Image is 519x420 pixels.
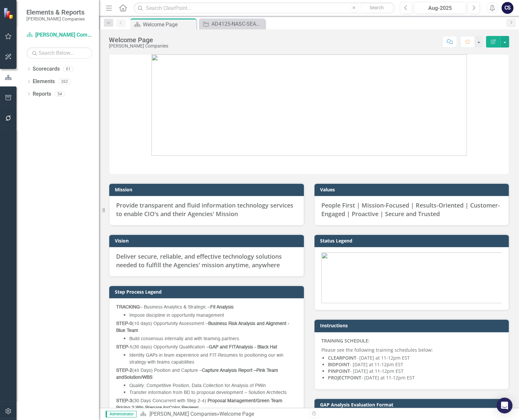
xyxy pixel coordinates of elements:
[321,201,500,218] span: People First | Mission-Focused | Results-Oriented | Customer-Engaged | Proactive | Secure and Tru...
[321,345,502,353] p: Please see the following training schedules below:
[124,375,152,380] strong: Solution/WBS
[236,345,277,349] strong: Analysis - Black Hat
[134,399,205,403] span: 30 Days Concurrent with Step 2-4
[116,305,234,309] span: – Business Analytics & Strategic –
[143,20,195,29] div: Welcome Page
[328,368,350,374] strong: PINPOINT
[320,402,506,407] h3: GAP Analysis Evaluation Format
[169,405,199,410] strong: Color Reviews
[414,2,466,14] button: Aug-2025
[115,238,301,243] h3: Vision
[205,399,206,403] span: )
[202,368,252,373] strong: Capture Analysis Report
[116,399,282,410] span: -
[129,390,287,395] span: Transfer information from BD to proposal development – Solution Architects
[328,374,361,381] strong: PROJECTPOINT
[320,238,506,243] h3: Status Legend
[33,65,60,73] a: Scorecards
[321,252,502,303] img: image%20v3.png
[132,368,153,373] span: (45 Days)
[54,91,65,97] div: 54
[109,44,168,48] div: [PERSON_NAME] Companies
[116,368,256,373] span: Position and Capture –
[140,410,304,418] div: »
[328,355,356,361] strong: CLEARPOINT
[132,399,134,403] span: (
[134,2,395,14] input: Search ClearPoint...
[116,321,132,326] strong: STEP-0
[151,54,467,156] img: image%20v4.png
[109,36,168,44] div: Welcome Page
[129,353,283,365] span: Identify GAPs in team experience and FIT-Resumes to positioning our win strategy with teams capab...
[149,411,216,417] a: [PERSON_NAME] Companies
[219,411,254,417] div: Welcome Page
[328,368,502,374] li: - [DATE] at 11-12pm EST
[211,20,263,28] div: AD4125-NASC-SEAPORT-247190 (SMALL BUSINESS INNOVATION RESEARCH PROGRAM AD4125 PROGRAM MANAGEMENT ...
[3,7,15,19] img: ClearPoint Strategy
[26,31,92,39] a: [PERSON_NAME] Companies
[116,368,278,380] strong: Pink Team and
[116,345,277,349] span: (30 days) Opportunity Qualification –
[320,187,506,192] h3: Values
[321,338,370,344] strong: TRAINING SCHEDULE:
[115,187,301,192] h3: Mission
[116,252,282,269] span: Deliver secure, reliable, and effective technology solutions needed to fulfill the Agencies' miss...
[129,313,224,318] span: Impose discipline in opportunity management
[320,323,506,328] h3: Instructions
[116,345,132,349] strong: STEP-1
[328,361,350,368] strong: BIDPOINT
[502,2,513,14] button: CS
[129,337,239,341] span: Build consensus internally and with teaming partners
[33,78,55,85] a: Elements
[115,289,301,294] h3: Step Process Legend
[145,405,169,410] strong: Prepare for
[116,368,132,373] strong: STEP-2
[201,20,263,28] a: AD4125-NASC-SEAPORT-247190 (SMALL BUSINESS INNOVATION RESEARCH PROGRAM AD4125 PROGRAM MANAGEMENT ...
[254,368,256,373] strong: –
[210,305,234,309] strong: Fit Analysis
[116,201,293,218] span: Provide transparent and fluid information technology services to enable CIO's and their Agencies'...
[328,361,502,368] li: - [DATE] at 11-12pm EST
[370,5,384,10] span: Search
[360,3,393,13] button: Search
[116,305,140,309] strong: TRACKING
[26,47,92,59] input: Search Below...
[116,321,289,333] strong: Business Risk Analysis and Alignment - Blue Team
[63,66,74,72] div: 61
[209,345,236,349] strong: GAP and FIT
[328,374,502,381] li: - [DATE] at 11-12pm EST
[26,16,85,21] small: [PERSON_NAME] Companies
[129,383,266,388] span: Qualify: Competitive Position, Data Collection for Analysis of PWin
[328,355,502,361] li: - [DATE] at 11-12pm EST
[497,398,512,413] div: Open Intercom Messenger
[116,321,289,333] span: (10 days) Opportunity Assessment –
[116,399,132,403] strong: STEP-3
[416,4,464,12] div: Aug-2025
[26,8,85,16] span: Elements & Reports
[106,411,137,417] span: Administrator
[33,90,51,98] a: Reports
[58,79,71,84] div: 262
